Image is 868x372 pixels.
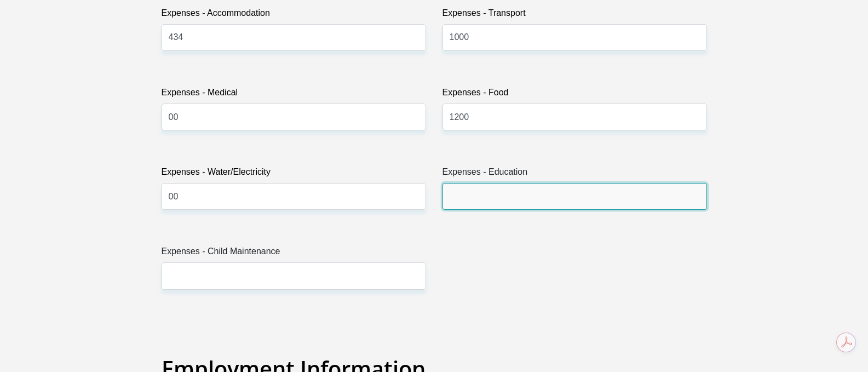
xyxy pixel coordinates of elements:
label: Expenses - Medical [162,86,426,104]
input: Expenses - Transport [442,24,707,51]
input: Expenses - Child Maintenance [162,262,426,289]
label: Expenses - Child Maintenance [162,245,426,262]
input: Expenses - Medical [162,104,426,130]
input: Expenses - Accommodation [162,24,426,51]
input: Expenses - Food [442,104,707,130]
label: Expenses - Water/Electricity [162,165,426,183]
label: Expenses - Food [442,86,707,104]
label: Expenses - Accommodation [162,7,426,24]
input: Expenses - Education [442,183,707,210]
label: Expenses - Transport [442,7,707,24]
input: Expenses - Water/Electricity [162,183,426,210]
label: Expenses - Education [442,165,707,183]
